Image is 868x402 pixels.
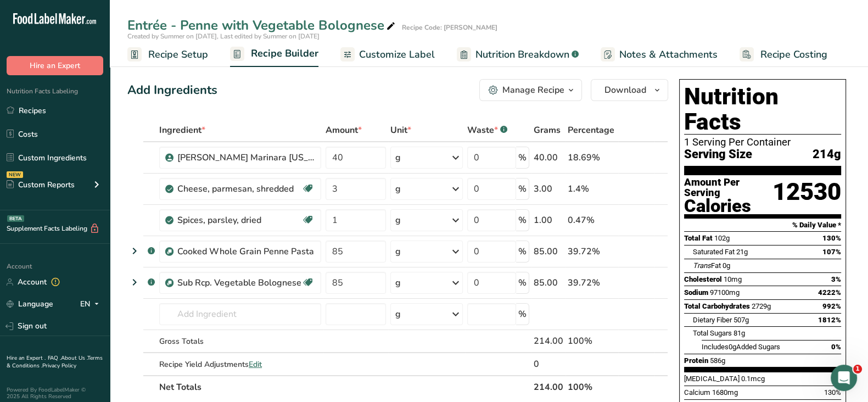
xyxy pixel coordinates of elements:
[534,182,563,196] div: 3.00
[395,245,401,258] div: g
[534,151,563,164] div: 40.00
[7,56,103,75] button: Hire an Expert
[48,354,61,362] a: FAQ .
[619,47,718,62] span: Notes & Attachments
[723,261,730,270] span: 0g
[741,375,765,383] span: 0.1mcg
[684,388,710,397] span: Calcium
[684,356,708,365] span: Protein
[831,275,841,283] span: 3%
[165,279,173,287] img: Sub Recipe
[568,334,616,348] div: 100%
[702,343,780,351] span: Includes Added Sugars
[534,276,563,289] div: 85.00
[159,124,205,137] span: Ingredient
[157,375,531,398] th: Net Totals
[159,336,321,347] div: Gross Totals
[813,148,841,161] span: 214g
[693,316,732,324] span: Dietary Fiber
[127,15,397,35] div: Entrée - Penne with Vegetable Bolognese
[693,261,721,270] span: Fat
[729,343,736,351] span: 0g
[684,302,750,310] span: Total Carbohydrates
[230,41,318,68] a: Recipe Builder
[177,182,301,196] div: Cheese, parmesan, shredded
[693,261,711,270] i: Trans
[326,124,362,137] span: Amount
[7,387,103,400] div: Powered By FoodLabelMaker © 2025 All Rights Reserved
[467,124,507,137] div: Waste
[395,276,401,289] div: g
[177,245,315,258] div: Cooked Whole Grain Penne Pasta
[251,46,318,61] span: Recipe Builder
[475,47,569,62] span: Nutrition Breakdown
[61,354,87,362] a: About Us .
[159,303,321,325] input: Add Ingredient
[568,276,616,289] div: 39.72%
[684,375,740,383] span: [MEDICAL_DATA]
[565,375,618,398] th: 100%
[818,316,841,324] span: 1812%
[127,32,320,41] span: Created by Summer on [DATE], Last edited by Summer on [DATE]
[772,177,841,214] div: 12530
[736,248,748,256] span: 21g
[684,275,722,283] span: Cholesterol
[7,354,46,362] a: Hire an Expert .
[824,388,841,397] span: 130%
[693,248,735,256] span: Saturated Fat
[822,234,841,242] span: 130%
[710,356,725,365] span: 586g
[710,288,740,297] span: 97100mg
[395,214,401,227] div: g
[740,42,827,67] a: Recipe Costing
[822,248,841,256] span: 107%
[395,308,401,321] div: g
[531,375,565,398] th: 214.00
[390,124,411,137] span: Unit
[568,214,616,227] div: 0.47%
[684,219,841,232] section: % Daily Value *
[853,365,862,373] span: 1
[177,151,315,164] div: [PERSON_NAME] Marinara [US_STATE]
[457,42,579,67] a: Nutrition Breakdown
[684,198,772,214] div: Calories
[693,329,732,337] span: Total Sugars
[568,245,616,258] div: 39.72%
[601,42,718,67] a: Notes & Attachments
[724,275,742,283] span: 10mg
[148,47,208,62] span: Recipe Setup
[7,294,53,314] a: Language
[534,214,563,227] div: 1.00
[733,329,745,337] span: 81g
[684,84,841,135] h1: Nutrition Facts
[7,171,23,178] div: NEW
[684,137,841,148] div: 1 Serving Per Container
[604,83,646,97] span: Download
[7,354,103,370] a: Terms & Conditions .
[684,288,708,297] span: Sodium
[534,358,563,371] div: 0
[340,42,435,67] a: Customize Label
[395,151,401,164] div: g
[831,365,857,391] iframe: Intercom live chat
[684,234,713,242] span: Total Fat
[534,334,563,348] div: 214.00
[818,288,841,297] span: 4222%
[159,359,321,370] div: Recipe Yield Adjustments
[714,234,730,242] span: 102g
[684,148,752,161] span: Serving Size
[568,151,616,164] div: 18.69%
[395,182,401,196] div: g
[165,248,173,256] img: Sub Recipe
[822,302,841,310] span: 992%
[831,343,841,351] span: 0%
[80,298,103,311] div: EN
[684,177,772,198] div: Amount Per Serving
[402,23,497,32] div: Recipe Code: [PERSON_NAME]
[534,124,561,137] span: Grams
[127,42,208,67] a: Recipe Setup
[177,276,301,289] div: Sub Rcp. Vegetable Bolognese
[534,245,563,258] div: 85.00
[7,179,75,191] div: Custom Reports
[733,316,749,324] span: 507g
